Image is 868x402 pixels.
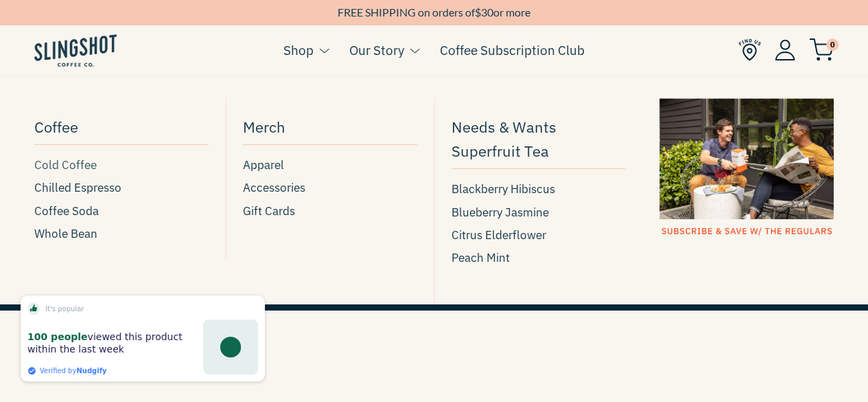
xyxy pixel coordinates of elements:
span: 30 [481,5,493,19]
span: Accessories [243,179,305,197]
span: $ [475,5,481,19]
a: Apparel [243,156,417,175]
span: Apparel [243,156,284,175]
span: 0 [826,38,838,51]
a: Gift Cards [243,202,417,221]
img: Account [775,39,795,60]
a: Cold Coffee [34,156,209,175]
span: Whole Bean [34,225,97,243]
a: Blueberry Jasmine [451,203,626,222]
a: Blackberry Hibiscus [451,180,626,199]
a: Whole Bean [34,225,209,243]
a: Merch [243,111,417,145]
a: Coffee Subscription Club [440,40,585,60]
a: Our Story [349,40,404,60]
a: Needs & Wants Superfruit Tea [451,111,626,169]
a: Shop [283,40,314,60]
a: Coffee Soda [34,202,209,221]
img: cart [809,38,834,61]
img: Find Us [738,38,761,61]
span: Gift Cards [243,202,295,221]
span: Coffee [34,115,78,139]
a: Chilled Espresso [34,179,209,197]
span: Citrus Elderflower [451,226,546,245]
a: Citrus Elderflower [451,226,626,245]
span: Blackberry Hibiscus [451,180,555,199]
span: Chilled Espresso [34,179,121,197]
span: Blueberry Jasmine [451,203,549,222]
a: 0 [809,42,834,58]
span: Cold Coffee [34,156,97,175]
a: Coffee [34,111,209,145]
span: Peach Mint [451,249,510,267]
span: Merch [243,115,285,139]
span: Needs & Wants Superfruit Tea [451,115,626,163]
a: Accessories [243,179,417,197]
a: Peach Mint [451,249,626,267]
span: Coffee Soda [34,202,99,221]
